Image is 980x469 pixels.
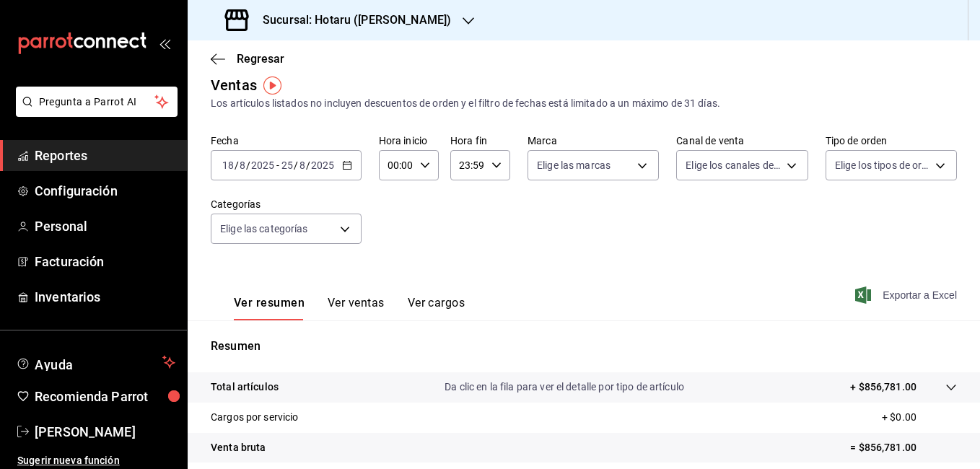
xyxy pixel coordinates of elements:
[211,199,362,209] label: Categorías
[835,158,930,172] span: Elige los tipos de orden
[450,136,510,146] label: Hora fin
[211,440,266,455] p: Venta bruta
[237,52,284,66] span: Regresar
[528,136,659,146] label: Marca
[222,159,235,171] input: --
[211,74,257,96] div: Ventas
[211,380,279,395] p: Total artículos
[537,158,611,172] span: Elige las marcas
[379,136,439,146] label: Hora inicio
[408,296,465,320] button: Ver cargos
[159,38,170,49] button: open_drawer_menu
[35,181,175,201] span: Configuración
[211,52,284,66] button: Regresar
[211,96,957,111] div: Los artículos listados no incluyen descuentos de orden y el filtro de fechas está limitado a un m...
[220,222,308,236] span: Elige las categorías
[211,410,299,425] p: Cargos por servicio
[328,296,385,320] button: Ver ventas
[234,296,305,320] button: Ver resumen
[211,338,957,355] p: Resumen
[306,159,310,171] span: /
[17,453,175,468] span: Sugerir nueva función
[281,159,294,171] input: --
[10,105,178,120] a: Pregunta a Parrot AI
[251,12,451,29] h3: Sucursal: Hotaru ([PERSON_NAME])
[310,159,335,171] input: ----
[299,159,306,171] input: --
[250,159,275,171] input: ----
[234,296,465,320] div: navigation tabs
[686,158,781,172] span: Elige los canales de venta
[35,252,175,271] span: Facturación
[239,159,246,171] input: --
[211,136,362,146] label: Fecha
[276,159,279,171] span: -
[445,380,684,395] p: Da clic en la fila para ver el detalle por tipo de artículo
[39,95,155,110] span: Pregunta a Parrot AI
[858,286,957,304] button: Exportar a Excel
[850,440,957,455] p: = $856,781.00
[882,410,957,425] p: + $0.00
[35,387,175,406] span: Recomienda Parrot
[35,354,157,371] span: Ayuda
[263,76,281,95] img: Tooltip marker
[35,422,175,442] span: [PERSON_NAME]
[294,159,298,171] span: /
[16,87,178,117] button: Pregunta a Parrot AI
[246,159,250,171] span: /
[35,287,175,307] span: Inventarios
[676,136,808,146] label: Canal de venta
[235,159,239,171] span: /
[850,380,916,395] p: + $856,781.00
[826,136,957,146] label: Tipo de orden
[35,146,175,165] span: Reportes
[35,216,175,236] span: Personal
